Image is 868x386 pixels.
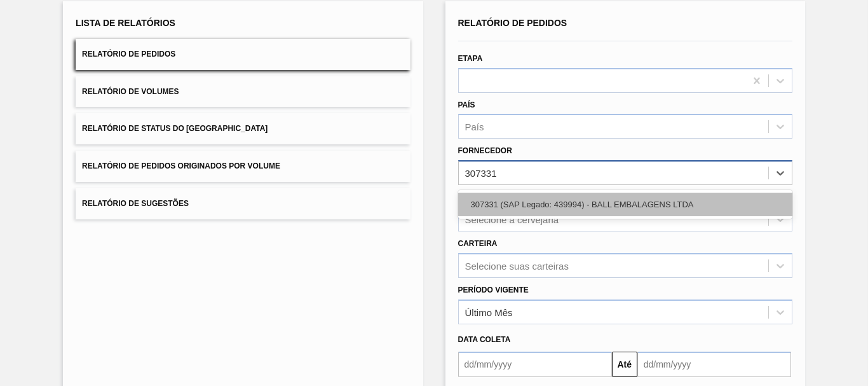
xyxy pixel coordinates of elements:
button: Relatório de Volumes [76,76,410,107]
input: dd/mm/yyyy [458,352,612,377]
div: País [465,121,484,132]
span: Relatório de Pedidos [458,18,567,28]
div: Último Mês [465,307,513,317]
div: Selecione suas carteiras [465,260,569,271]
div: Selecione a cervejaria [465,214,559,224]
input: dd/mm/yyyy [637,352,791,377]
span: Relatório de Status do [GEOGRAPHIC_DATA] [82,124,268,133]
label: Carteira [458,239,498,248]
label: Fornecedor [458,146,512,155]
label: Etapa [458,54,483,63]
span: Relatório de Pedidos [82,50,175,59]
span: Relatório de Sugestões [82,199,189,208]
label: Período Vigente [458,286,529,294]
span: Relatório de Volumes [82,87,179,96]
button: Relatório de Pedidos [76,39,410,70]
button: Até [612,352,637,377]
div: 307331 (SAP Legado: 439994) - BALL EMBALAGENS LTDA [458,193,792,216]
label: País [458,100,475,109]
span: Relatório de Pedidos Originados por Volume [82,162,280,170]
button: Relatório de Pedidos Originados por Volume [76,151,410,182]
span: Lista de Relatórios [76,18,175,28]
button: Relatório de Sugestões [76,188,410,219]
span: Data coleta [458,335,511,344]
button: Relatório de Status do [GEOGRAPHIC_DATA] [76,113,410,144]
